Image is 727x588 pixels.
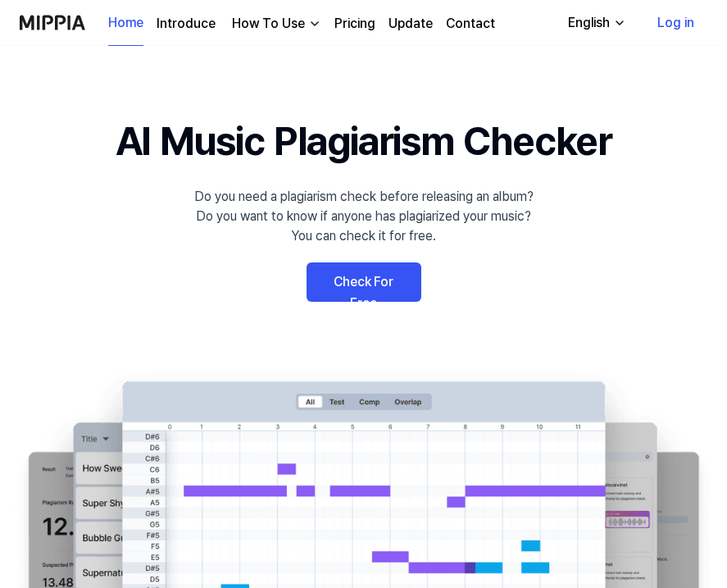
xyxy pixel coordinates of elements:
a: Update [388,14,433,34]
a: Introduce [157,14,216,34]
div: English [565,13,613,33]
div: How To Use [229,14,308,34]
a: Pricing [334,14,375,34]
a: Contact [446,14,495,34]
img: down [308,17,321,30]
button: How To Use [229,14,321,34]
a: Home [108,1,143,46]
a: Check For Free [307,262,421,302]
h1: AI Music Plagiarism Checker [116,112,611,171]
div: Do you need a plagiarism check before releasing an album? Do you want to know if anyone has plagi... [194,187,534,246]
button: English [555,7,636,39]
